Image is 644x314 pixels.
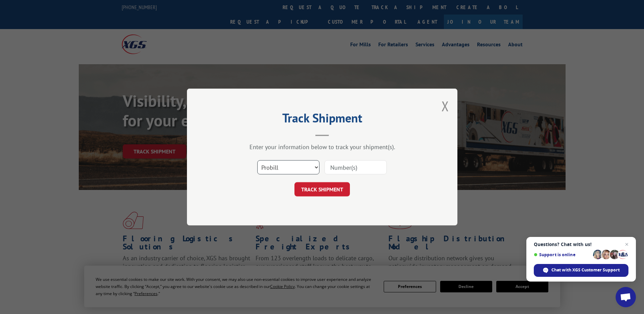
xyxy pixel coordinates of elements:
[534,242,628,247] span: Questions? Chat with us!
[294,182,350,196] button: TRACK SHIPMENT
[534,264,628,277] div: Chat with XGS Customer Support
[221,113,424,126] h2: Track Shipment
[221,143,424,151] div: Enter your information below to track your shipment(s).
[616,287,636,307] div: Open chat
[534,252,591,257] span: Support is online
[442,97,449,115] button: Close modal
[623,240,631,248] span: Close chat
[325,160,387,174] input: Number(s)
[551,267,620,273] span: Chat with XGS Customer Support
